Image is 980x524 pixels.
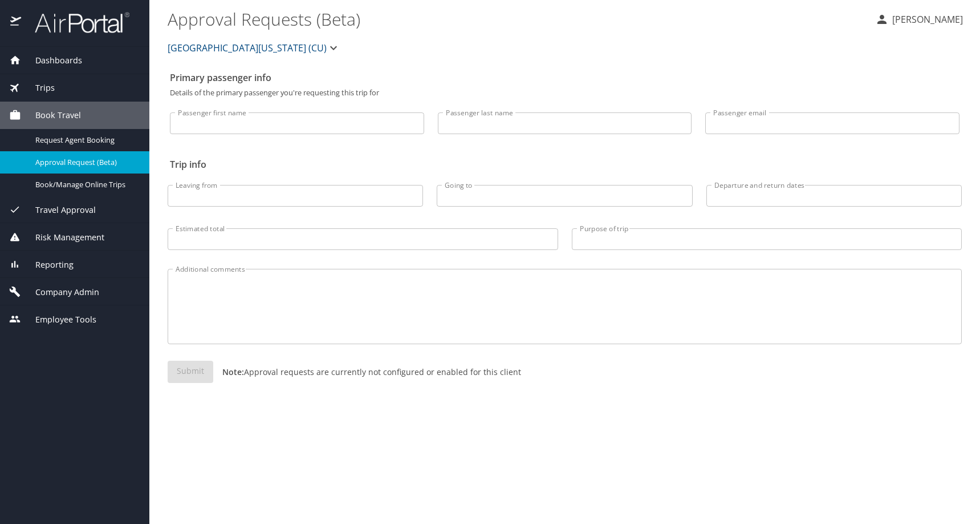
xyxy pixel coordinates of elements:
[35,135,136,146] span: Request Agent Booking
[21,109,81,122] span: Book Travel
[213,366,521,378] p: Approval requests are currently not configured or enabled for this client
[21,54,82,67] span: Dashboards
[21,82,55,94] span: Trips
[35,179,136,190] span: Book/Manage Online Trips
[21,286,99,299] span: Company Admin
[168,40,327,56] span: [GEOGRAPHIC_DATA][US_STATE] (CU)
[170,89,959,96] p: Details of the primary passenger you're requesting this trip for
[168,1,866,37] h1: Approval Requests (Beta)
[889,13,963,26] p: [PERSON_NAME]
[222,366,244,377] strong: Note:
[21,313,96,326] span: Employee Tools
[871,9,967,30] button: [PERSON_NAME]
[22,11,129,34] img: airportal-logo.png
[21,204,96,216] span: Travel Approval
[21,259,74,271] span: Reporting
[170,68,959,87] h2: Primary passenger info
[21,231,104,244] span: Risk Management
[170,155,959,174] h2: Trip info
[163,37,345,59] button: [GEOGRAPHIC_DATA][US_STATE] (CU)
[10,11,22,34] img: icon-airportal.png
[35,157,136,168] span: Approval Request (Beta)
